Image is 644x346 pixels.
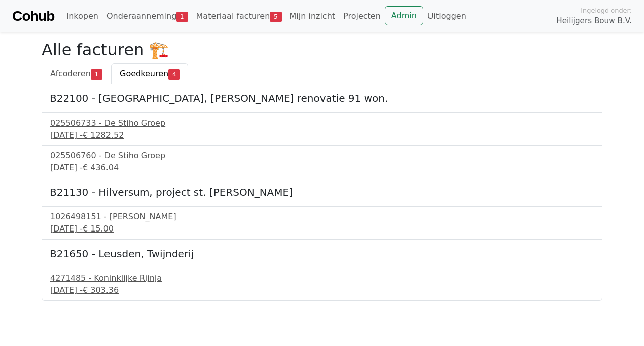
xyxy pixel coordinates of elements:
[50,223,594,235] div: [DATE] -
[50,92,594,104] h5: B22100 - [GEOGRAPHIC_DATA], [PERSON_NAME] renovatie 91 won.
[50,248,594,260] h5: B21650 - Leusden, Twijnderij
[50,272,594,284] div: 4271485 - Koninklijke Rijnja
[423,6,470,26] a: Uitloggen
[50,150,594,162] div: 025506760 - De Stiho Groep
[50,211,594,235] a: 1026498151 - [PERSON_NAME][DATE] -€ 15.00
[42,63,111,84] a: Afcoderen1
[556,15,632,27] span: Heilijgers Bouw B.V.
[286,6,340,26] a: Mijn inzicht
[339,6,385,26] a: Projecten
[111,63,188,84] a: Goedkeuren4
[192,6,286,26] a: Materiaal facturen5
[50,129,594,141] div: [DATE] -
[50,162,594,174] div: [DATE] -
[83,130,124,140] span: € 1282.52
[50,117,594,141] a: 025506733 - De Stiho Groep[DATE] -€ 1282.52
[50,117,594,129] div: 025506733 - De Stiho Groep
[50,69,91,78] span: Afcoderen
[91,69,102,79] span: 1
[270,12,281,22] span: 5
[168,69,180,79] span: 4
[385,6,423,25] a: Admin
[102,6,192,26] a: Onderaanneming1
[83,163,119,172] span: € 436.04
[42,40,602,59] h2: Alle facturen 🏗️
[176,12,188,22] span: 1
[50,284,594,296] div: [DATE] -
[50,186,594,198] h5: B21130 - Hilversum, project st. [PERSON_NAME]
[120,69,168,78] span: Goedkeuren
[50,150,594,174] a: 025506760 - De Stiho Groep[DATE] -€ 436.04
[83,224,114,234] span: € 15.00
[83,285,119,295] span: € 303.36
[12,4,54,28] a: Cohub
[50,272,594,296] a: 4271485 - Koninklijke Rijnja[DATE] -€ 303.36
[581,6,632,15] span: Ingelogd onder:
[62,6,102,26] a: Inkopen
[50,211,594,223] div: 1026498151 - [PERSON_NAME]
